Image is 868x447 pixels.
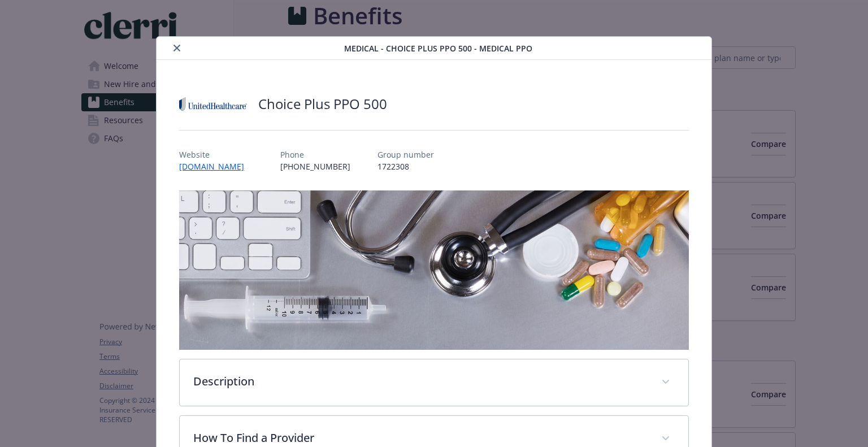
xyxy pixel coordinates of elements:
img: United Healthcare Insurance Company [179,87,247,121]
p: Website [179,149,253,160]
p: Description [193,373,647,390]
p: 1722308 [377,160,434,172]
p: [PHONE_NUMBER] [280,160,350,172]
img: banner [179,190,688,350]
p: Phone [280,149,350,160]
span: Medical - Choice Plus PPO 500 - Medical PPO [344,42,532,54]
p: Group number [377,149,434,160]
p: How To Find a Provider [193,429,647,446]
a: [DOMAIN_NAME] [179,161,253,172]
div: Description [180,359,688,406]
button: close [170,41,184,55]
h2: Choice Plus PPO 500 [258,94,387,114]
